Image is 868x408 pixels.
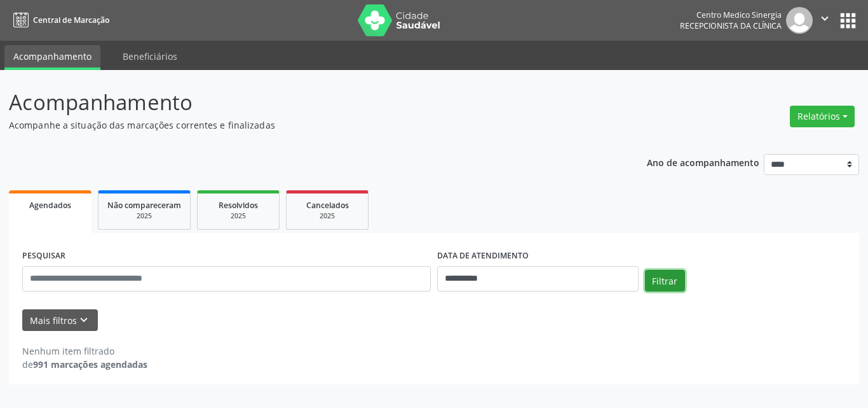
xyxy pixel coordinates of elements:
[114,45,186,67] a: Beneficiários
[9,87,604,118] p: Acompanhamento
[306,200,349,211] span: Cancelados
[107,211,181,221] div: 2025
[22,358,147,371] div: de
[790,106,855,127] button: Relatórios
[645,270,685,292] button: Filtrar
[837,10,859,32] button: apps
[647,154,759,170] p: Ano de acompanhamento
[22,344,147,358] div: Nenhum item filtrado
[33,358,147,370] strong: 991 marcações agendadas
[22,309,98,332] button: Mais filtroskeyboard_arrow_down
[680,20,782,31] span: Recepcionista da clínica
[219,200,258,211] span: Resolvidos
[9,118,604,132] p: Acompanhe a situação das marcações correntes e finalizadas
[295,211,359,221] div: 2025
[107,200,181,211] span: Não compareceram
[437,246,529,266] label: DATA DE ATENDIMENTO
[77,313,91,327] i: keyboard_arrow_down
[22,246,65,266] label: PESQUISAR
[680,10,782,20] div: Centro Medico Sinergia
[29,200,71,211] span: Agendados
[4,45,100,70] a: Acompanhamento
[786,7,813,34] img: img
[33,15,109,25] span: Central de Marcação
[9,10,109,31] a: Central de Marcação
[207,211,270,221] div: 2025
[813,7,837,34] button: 
[818,11,832,25] i: 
